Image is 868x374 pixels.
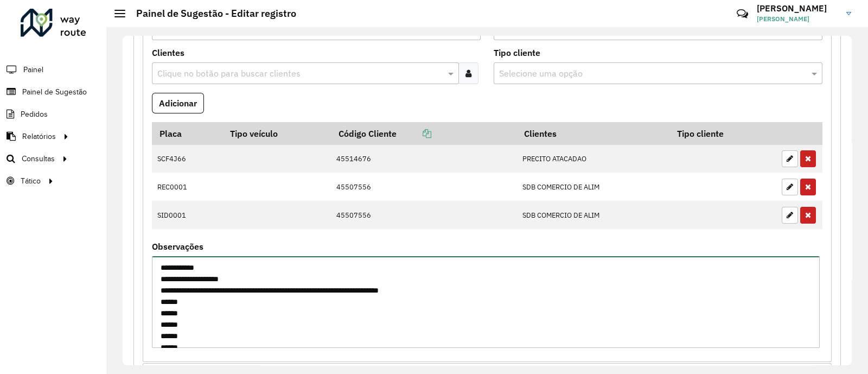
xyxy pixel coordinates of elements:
[669,122,776,145] th: Tipo cliente
[757,14,838,24] span: [PERSON_NAME]
[152,240,203,253] label: Observações
[152,145,222,173] td: SCF4J66
[331,201,517,229] td: 45507556
[152,46,184,59] label: Clientes
[23,64,43,75] span: Painel
[331,122,517,145] th: Código Cliente
[152,201,222,229] td: SID0001
[21,175,41,187] span: Tático
[331,173,517,201] td: 45507556
[397,128,431,139] a: Copiar
[152,93,204,113] button: Adicionar
[125,8,296,20] h2: Painel de Sugestão - Editar registro
[517,145,670,173] td: PRECITO ATACADAO
[152,173,222,201] td: REC0001
[222,122,330,145] th: Tipo veículo
[21,109,48,120] span: Pedidos
[517,201,670,229] td: SDB COMERCIO DE ALIM
[331,145,517,173] td: 45514676
[22,131,56,142] span: Relatórios
[152,122,222,145] th: Placa
[22,153,55,164] span: Consultas
[494,46,540,59] label: Tipo cliente
[517,122,670,145] th: Clientes
[517,173,670,201] td: SDB COMERCIO DE ALIM
[757,3,838,14] h3: [PERSON_NAME]
[731,2,754,26] a: Contato Rápido
[22,86,87,98] span: Painel de Sugestão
